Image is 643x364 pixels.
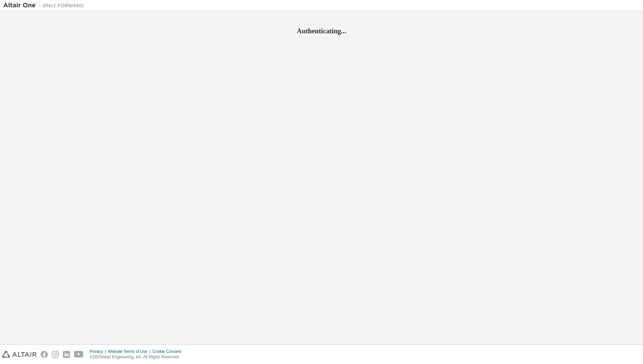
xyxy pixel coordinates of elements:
p: © 2025 Altair Engineering, Inc. All Rights Reserved. [90,354,185,360]
img: instagram.svg [52,351,59,358]
div: Website Terms of Use [108,349,152,354]
h2: Authenticating... [3,27,640,35]
img: altair_logo.svg [2,351,37,358]
img: Altair One [3,2,87,9]
div: Privacy [90,349,108,354]
div: Cookie Consent [152,349,185,354]
img: linkedin.svg [63,351,70,358]
img: youtube.svg [74,351,84,358]
img: facebook.svg [41,351,48,358]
